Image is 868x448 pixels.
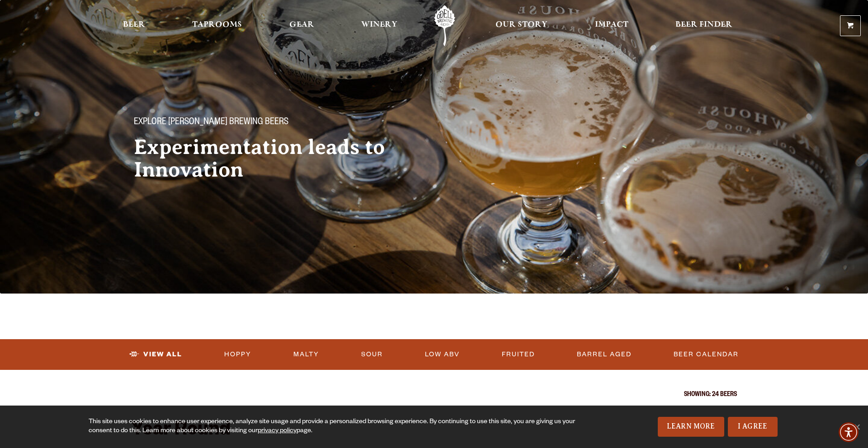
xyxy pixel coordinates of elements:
[134,117,288,129] span: Explore [PERSON_NAME] Brewing Beers
[573,344,635,365] a: Barrel Aged
[670,344,742,365] a: Beer Calendar
[421,344,463,365] a: Low ABV
[595,21,628,28] span: Impact
[283,5,320,46] a: Gear
[123,21,145,28] span: Beer
[675,21,732,28] span: Beer Finder
[192,21,242,28] span: Taprooms
[490,5,553,46] a: Our Story
[428,5,462,46] a: Odell Home
[498,344,538,365] a: Fruited
[289,21,314,28] span: Gear
[186,5,248,46] a: Taprooms
[839,422,859,442] div: Accessibility Menu
[495,21,547,28] span: Our Story
[589,5,634,46] a: Impact
[658,417,724,437] a: Learn More
[117,5,151,46] a: Beer
[89,418,582,436] div: This site uses cookies to enhance user experience, analyze site usage and provide a personalized ...
[134,136,416,181] h2: Experimentation leads to Innovation
[131,392,737,399] p: Showing: 24 Beers
[728,417,778,437] a: I Agree
[355,5,403,46] a: Winery
[126,344,186,365] a: View All
[670,5,738,46] a: Beer Finder
[358,344,387,365] a: Sour
[258,428,297,435] a: privacy policy
[361,21,397,28] span: Winery
[221,344,255,365] a: Hoppy
[290,344,323,365] a: Malty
